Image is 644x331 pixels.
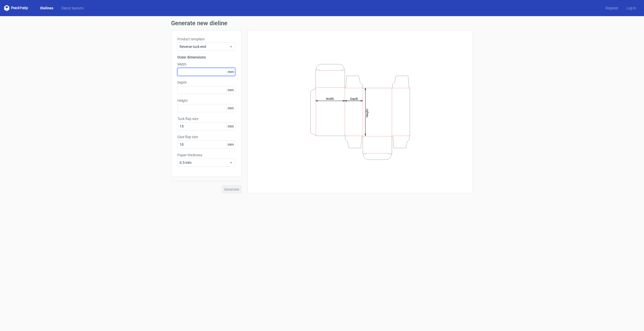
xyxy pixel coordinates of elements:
[226,68,235,76] span: mm
[177,134,235,139] label: Glue flap size
[226,86,235,94] span: mm
[177,80,235,85] label: Depth
[226,123,235,130] span: mm
[180,160,229,165] span: 0.5 mm
[226,104,235,112] span: mm
[177,37,235,42] label: Product template
[171,20,473,26] h1: Generate new dieline
[177,116,235,121] label: Tuck flap size
[350,97,358,100] tspan: Depth
[180,44,229,49] span: Reverse tuck end
[36,6,57,11] a: Dielines
[177,98,235,103] label: Height
[177,62,235,67] label: Width
[177,153,235,158] label: Paper thickness
[57,6,88,11] a: Diecut layouts
[622,6,640,11] a: Log in
[177,55,235,60] h3: Outer dimensions
[326,97,334,100] tspan: Width
[601,6,622,11] a: Register
[365,108,369,117] tspan: Height
[226,141,235,148] span: mm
